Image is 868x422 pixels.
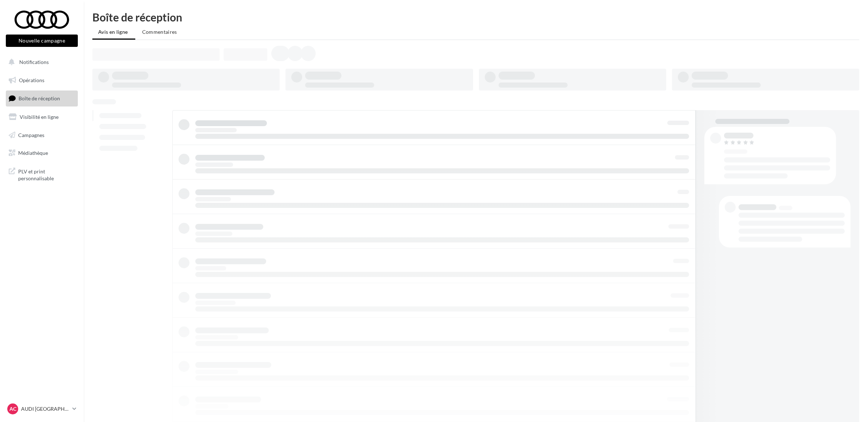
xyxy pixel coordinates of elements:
[9,405,16,413] span: AC
[19,59,49,65] span: Notifications
[20,114,59,120] span: Visibilité en ligne
[4,109,79,125] a: Visibilité en ligne
[6,35,78,47] button: Nouvelle campagne
[4,55,76,70] button: Notifications
[4,73,79,88] a: Opérations
[4,145,79,161] a: Médiathèque
[142,29,177,35] span: Commentaires
[92,12,859,23] div: Boîte de réception
[18,166,75,182] span: PLV et print personnalisable
[19,77,44,83] span: Opérations
[6,402,78,416] a: AC AUDI [GEOGRAPHIC_DATA]
[4,91,79,106] a: Boîte de réception
[4,128,79,143] a: Campagnes
[21,405,69,413] p: AUDI [GEOGRAPHIC_DATA]
[18,150,48,156] span: Médiathèque
[19,95,60,101] span: Boîte de réception
[4,164,79,185] a: PLV et print personnalisable
[18,132,44,138] span: Campagnes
